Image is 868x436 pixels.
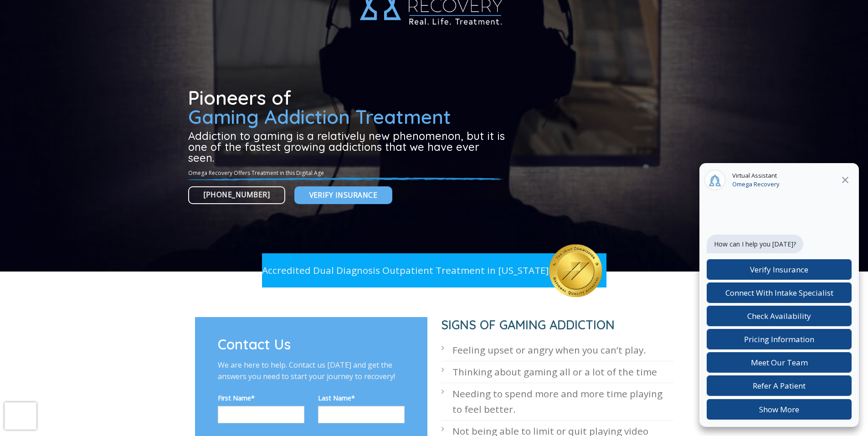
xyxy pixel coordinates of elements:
li: Needing to spend more and more time playing to feel better. [441,383,673,421]
h1: SIGNS OF GAMING ADDICTION [441,317,673,333]
span: [PHONE_NUMBER] [204,189,270,200]
a: Verify Insurance [294,186,392,204]
p: We are here to help. Contact us [DATE] and get the answers you need to start your journey to reco... [218,359,405,383]
h3: Addiction to gaming is a relatively new phenomenon, but it is one of the fastest growing addictio... [188,130,508,163]
span: Verify Insurance [309,190,377,201]
h1: Pioneers of [188,88,508,127]
li: Thinking about gaming all or a lot of the time [441,361,673,383]
label: First Name* [218,393,304,403]
a: [PHONE_NUMBER] [188,186,286,204]
li: Feeling upset or angry when you can’t play. [441,339,673,361]
p: Accredited Dual Diagnosis Outpatient Treatment in [US_STATE] [262,263,549,278]
span: Gaming Addiction Treatment [188,105,451,129]
label: Last Name* [318,393,405,403]
span: Contact Us [218,335,291,353]
p: Omega Recovery Offers Treatment in this Digital Age [188,169,508,177]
